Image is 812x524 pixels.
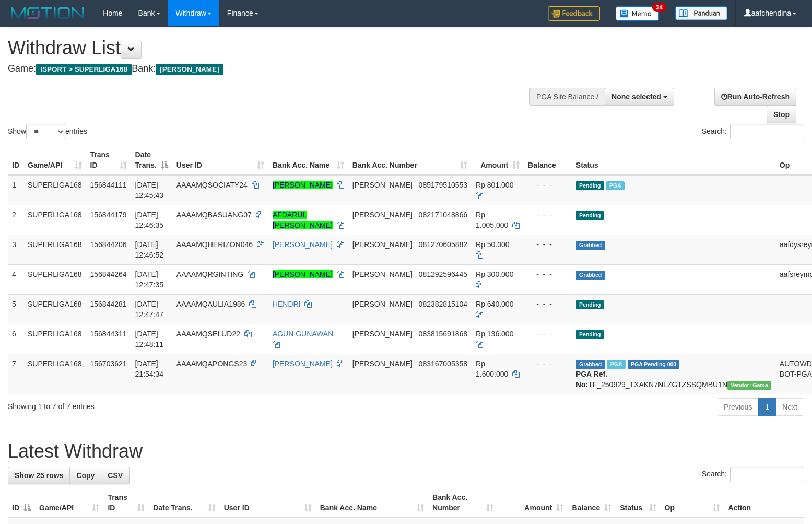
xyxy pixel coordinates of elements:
[524,145,572,175] th: Balance
[476,270,513,278] span: Rp 300.000
[498,488,568,518] th: Amount: activate to sort column ascending
[661,488,724,518] th: Op: activate to sort column ascending
[8,145,23,175] th: ID
[8,488,35,518] th: ID: activate to sort column descending
[616,488,660,518] th: Status: activate to sort column ascending
[273,330,333,338] a: AGUN GUNAWAN
[476,300,513,308] span: Rp 640.000
[419,181,467,189] span: Copy 085179510553 to clipboard
[131,145,172,175] th: Date Trans.: activate to sort column descending
[606,181,625,190] span: Marked by aafheankoy
[23,354,86,394] td: SUPERLIGA168
[611,92,661,101] span: None selected
[268,145,348,175] th: Bank Acc. Name: activate to sort column ascending
[730,124,804,139] input: Search:
[476,211,508,229] span: Rp 1.005.000
[727,381,771,390] span: Vendor URL: https://trx31.1velocity.biz
[419,359,467,368] span: Copy 083167005358 to clipboard
[528,299,568,309] div: - - -
[149,488,219,518] th: Date Trans.: activate to sort column ascending
[576,360,605,369] span: Grabbed
[348,145,472,175] th: Bank Acc. Number: activate to sort column ascending
[775,398,804,416] a: Next
[714,88,796,106] a: Run Auto-Refresh
[607,360,625,369] span: Marked by aafchhiseyha
[101,467,130,484] a: CSV
[352,300,413,308] span: [PERSON_NAME]
[8,294,23,324] td: 5
[69,467,101,484] a: Copy
[616,6,660,21] img: Button%20Memo.svg
[8,235,23,264] td: 3
[90,270,127,278] span: 156844264
[23,324,86,354] td: SUPERLIGA168
[90,181,127,189] span: 156844111
[176,211,252,219] span: AAAAMQBASUANG07
[273,359,333,368] a: [PERSON_NAME]
[135,330,164,348] span: [DATE] 12:48:11
[273,211,333,229] a: AFDARUL [PERSON_NAME]
[528,180,568,190] div: - - -
[605,88,674,106] button: None selected
[572,354,775,394] td: TF_250929_TXAKN7NLZGTZSSQMBU1N
[23,264,86,294] td: SUPERLIGA168
[528,358,568,369] div: - - -
[576,211,604,220] span: Pending
[176,240,253,249] span: AAAAMQHERIZON046
[156,64,223,75] span: [PERSON_NAME]
[36,64,132,75] span: ISPORT > SUPERLIGA168
[576,370,607,389] b: PGA Ref. No:
[702,124,804,139] label: Search:
[472,145,524,175] th: Amount: activate to sort column ascending
[35,488,103,518] th: Game/API: activate to sort column ascending
[352,181,413,189] span: [PERSON_NAME]
[717,398,759,416] a: Previous
[528,329,568,339] div: - - -
[15,471,63,480] span: Show 25 rows
[767,106,796,123] a: Stop
[90,330,127,338] span: 156844311
[576,300,604,309] span: Pending
[23,235,86,264] td: SUPERLIGA168
[476,181,513,189] span: Rp 801.000
[476,240,510,249] span: Rp 50.000
[273,300,301,308] a: HENDRI
[352,270,413,278] span: [PERSON_NAME]
[8,38,531,59] h1: Withdraw List
[528,269,568,280] div: - - -
[8,264,23,294] td: 4
[23,175,86,205] td: SUPERLIGA168
[8,205,23,235] td: 2
[23,145,86,175] th: Game/API: activate to sort column ascending
[26,124,65,139] select: Showentries
[273,240,333,249] a: [PERSON_NAME]
[576,241,605,250] span: Grabbed
[702,467,804,482] label: Search:
[90,240,127,249] span: 156844206
[572,145,775,175] th: Status
[758,398,776,416] a: 1
[576,330,604,339] span: Pending
[76,471,95,480] span: Copy
[135,300,164,319] span: [DATE] 12:47:47
[652,3,666,12] span: 34
[8,397,331,412] div: Showing 1 to 7 of 7 entries
[576,181,604,190] span: Pending
[730,467,804,482] input: Search:
[172,145,268,175] th: User ID: activate to sort column ascending
[8,441,804,462] h1: Latest Withdraw
[176,359,247,368] span: AAAAMQAPONGS23
[548,6,600,21] img: Feedback.jpg
[316,488,428,518] th: Bank Acc. Name: activate to sort column ascending
[568,488,616,518] th: Balance: activate to sort column ascending
[90,300,127,308] span: 156844281
[176,330,240,338] span: AAAAMQSELUD22
[528,209,568,220] div: - - -
[8,324,23,354] td: 6
[135,359,164,378] span: [DATE] 21:54:34
[135,240,164,259] span: [DATE] 12:46:52
[8,467,70,484] a: Show 25 rows
[8,5,87,21] img: MOTION_logo.png
[135,181,164,200] span: [DATE] 12:45:43
[8,124,87,139] label: Show entries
